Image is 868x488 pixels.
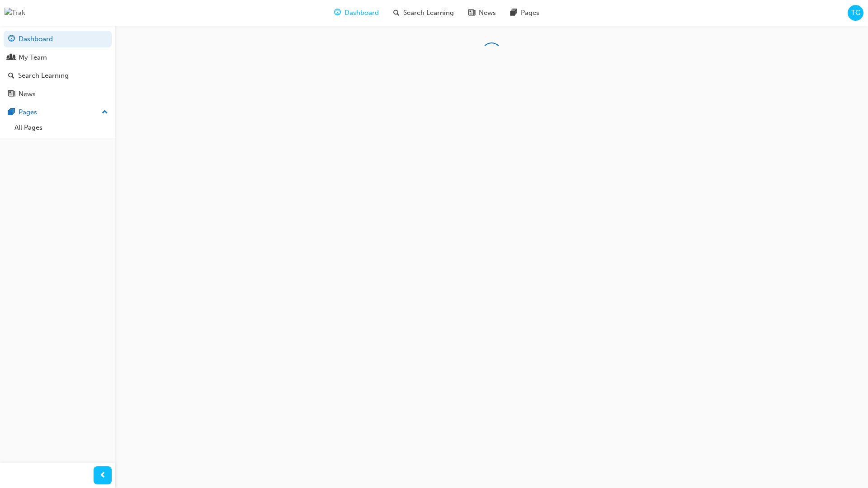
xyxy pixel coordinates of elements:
[851,8,860,18] span: TG
[8,35,15,43] span: guage-icon
[102,107,108,118] span: up-icon
[5,8,25,18] img: Trak
[461,4,503,22] a: news-iconNews
[8,108,15,117] span: pages-icon
[19,52,47,63] div: My Team
[386,4,461,22] a: search-iconSearch Learning
[344,8,379,18] span: Dashboard
[503,4,547,22] a: pages-iconPages
[393,7,400,19] span: search-icon
[327,4,386,22] a: guage-iconDashboard
[19,107,37,117] div: Pages
[4,29,112,104] button: DashboardMy TeamSearch LearningNews
[8,54,15,62] span: people-icon
[4,49,112,66] a: My Team
[479,8,496,18] span: News
[4,104,112,121] button: Pages
[4,86,112,103] a: News
[8,72,14,80] span: search-icon
[11,121,112,135] a: All Pages
[468,7,475,19] span: news-icon
[4,31,112,47] a: Dashboard
[403,8,454,18] span: Search Learning
[99,470,106,481] span: prev-icon
[4,67,112,84] a: Search Learning
[8,90,15,99] span: news-icon
[521,8,539,18] span: Pages
[848,5,863,21] button: TG
[510,7,517,19] span: pages-icon
[19,89,36,99] div: News
[18,70,69,81] div: Search Learning
[334,7,341,19] span: guage-icon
